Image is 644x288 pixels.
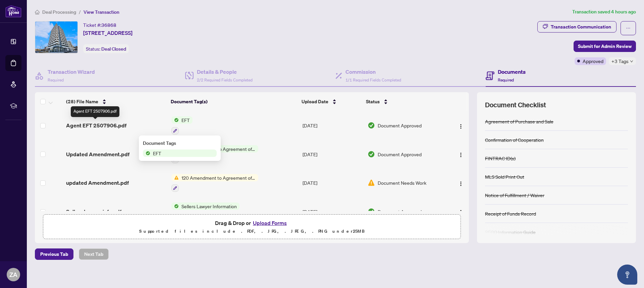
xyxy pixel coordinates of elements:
li: / [79,8,81,16]
button: Status Icon120 Amendment to Agreement of Purchase and Sale [171,174,258,192]
button: Upload Forms [251,219,289,227]
span: Status [366,98,380,105]
img: Document Status [368,208,375,215]
h4: Documents [498,68,526,76]
button: Logo [455,120,466,131]
div: Agent EFT 2507906.pdf [71,106,119,117]
span: Sellers Lawyer info.pdf [66,208,121,216]
button: Submit for Admin Review [574,41,636,52]
span: 120 Amendment to Agreement of Purchase and Sale [179,174,258,181]
img: Logo [458,181,464,186]
td: [DATE] [300,111,365,140]
span: updated Amendment.pdf [66,179,129,187]
span: Required [48,77,64,82]
span: Required [498,77,514,82]
span: View Transaction [84,9,119,15]
button: Logo [455,149,466,160]
span: ellipsis [626,26,631,31]
span: EFT [150,150,164,157]
button: Next Tab [79,248,109,260]
img: Status Icon [143,150,150,157]
td: [DATE] [300,197,365,226]
button: Previous Tab [35,248,73,260]
h4: Commission [345,68,401,76]
td: [DATE] [300,169,365,197]
span: ZA [9,270,17,279]
article: Transaction saved 4 hours ago [572,8,636,16]
img: Document Status [368,179,375,186]
span: Drag & Drop orUpload FormsSupported files include .PDF, .JPG, .JPEG, .PNG under25MB [43,215,461,239]
span: (28) File Name [66,98,98,105]
img: Status Icon [171,116,179,124]
span: EFT [179,116,193,124]
div: MLS Sold Print Out [485,173,524,180]
span: 36868 [101,22,116,28]
img: logo [5,5,21,17]
span: +3 Tags [611,57,629,65]
button: Status IconSellers Lawyer Information [171,203,239,221]
div: Confirmation of Cooperation [485,136,544,143]
span: 1/1 Required Fields Completed [345,77,401,82]
div: Receipt of Funds Record [485,210,536,217]
span: Updated Amendment.pdf [66,150,129,158]
div: Transaction Communication [551,21,611,32]
th: Status [363,92,444,111]
span: Document Checklist [485,100,546,110]
td: [DATE] [300,140,365,169]
img: Status Icon [171,174,179,181]
span: Document Approved [378,122,422,129]
span: down [630,60,633,63]
button: Transaction Communication [537,21,616,33]
img: IMG-N12138494_1.jpg [35,21,77,53]
span: Deal Processing [42,9,76,15]
span: Approved [583,57,603,65]
p: Supported files include .PDF, .JPG, .JPEG, .PNG under 25 MB [47,227,457,235]
div: Status: [83,44,129,53]
div: Agreement of Purchase and Sale [485,118,553,125]
h4: Transaction Wizard [48,68,95,76]
img: Status Icon [171,203,179,210]
button: Status IconEFT [171,116,193,134]
span: 2/2 Required Fields Completed [197,77,253,82]
span: Upload Date [302,98,328,105]
th: Document Tag(s) [168,92,299,111]
span: Document Needs Work [378,179,426,186]
span: Document Approved [378,208,422,215]
img: Logo [458,210,464,215]
button: Open asap [617,265,637,285]
th: Upload Date [299,92,363,111]
div: Document Tags [143,139,217,147]
div: FINTRAC ID(s) [485,155,516,162]
span: Deal Closed [101,46,126,52]
th: (28) File Name [63,92,168,111]
div: Ticket #: [83,21,116,29]
div: Notice of Fulfillment / Waiver [485,191,544,199]
img: Document Status [368,122,375,129]
span: Previous Tab [40,249,68,260]
span: [STREET_ADDRESS] [83,29,132,37]
img: Logo [458,124,464,129]
span: Document Approved [378,151,422,158]
span: Drag & Drop or [215,219,289,227]
h4: Details & People [197,68,253,76]
button: Logo [455,206,466,217]
span: home [35,10,40,14]
img: Document Status [368,151,375,158]
span: Submit for Admin Review [578,41,632,52]
img: Logo [458,152,464,158]
span: Agent EFT 2507906.pdf [66,121,126,129]
button: Logo [455,177,466,188]
span: Sellers Lawyer Information [179,203,239,210]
